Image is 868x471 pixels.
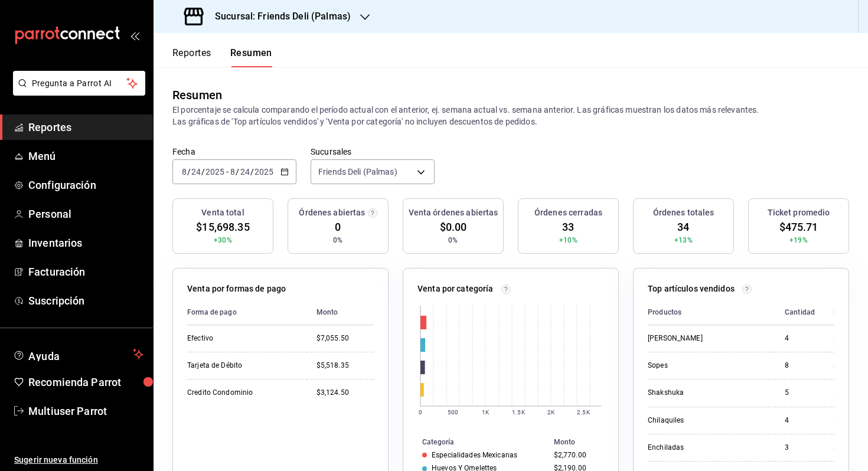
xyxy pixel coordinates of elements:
[187,167,191,176] span: /
[307,300,374,325] th: Monto
[172,86,222,104] div: Resumen
[335,219,341,235] span: 0
[333,235,342,246] span: 0%
[187,361,298,371] div: Tarjeta de Débito
[554,451,599,459] div: $2,770.00
[648,443,766,453] div: Enchiladas
[785,443,815,453] div: 3
[648,416,766,426] div: Chilaquiles
[403,436,549,449] th: Categoría
[172,148,296,156] label: Fecha
[187,283,286,295] p: Venta por formas de pago
[196,219,249,235] span: $15,698.35
[677,219,689,235] span: 34
[205,9,351,24] h3: Sucursal: Friends Deli (Palmas)
[28,119,143,135] span: Reportes
[785,416,815,426] div: 4
[14,454,143,466] span: Sugerir nueva función
[834,388,866,398] div: $925.00
[648,283,735,295] p: Top artículos vendidos
[432,451,517,459] div: Especialidades Mexicanas
[559,235,577,246] span: +10%
[299,207,365,219] h3: Órdenes abiertas
[785,361,815,371] div: 8
[28,177,143,193] span: Configuración
[240,167,250,176] input: --
[205,167,225,176] input: ----
[534,207,602,219] h3: Órdenes cerradas
[648,300,775,325] th: Productos
[316,361,374,371] div: $5,518.35
[824,300,866,325] th: Monto
[785,388,815,398] div: 5
[318,166,397,178] span: Friends Deli (Palmas)
[316,333,374,344] div: $7,055.50
[834,443,866,453] div: $630.00
[648,388,766,398] div: Shakshuka
[181,167,187,176] input: --
[409,207,498,219] h3: Venta órdenes abiertas
[28,374,143,390] span: Recomienda Parrot
[648,333,766,344] div: [PERSON_NAME]
[8,86,145,98] a: Pregunta a Parrot AI
[28,403,143,419] span: Multiuser Parrot
[549,436,618,449] th: Monto
[201,167,205,176] span: /
[834,333,866,344] div: $1,160.00
[674,235,693,246] span: +13%
[230,167,236,176] input: --
[28,293,143,309] span: Suscripción
[547,409,555,416] text: 2K
[648,361,766,371] div: Sopes
[512,409,525,416] text: 1.5K
[417,283,494,295] p: Venta por categoría
[226,167,229,176] span: -
[28,264,143,280] span: Facturación
[254,167,274,176] input: ----
[316,388,374,398] div: $3,124.50
[577,409,590,416] text: 2.5K
[187,300,307,325] th: Forma de pago
[201,207,244,219] h3: Venta total
[448,235,458,246] span: 0%
[214,235,232,246] span: +30%
[419,409,422,416] text: 0
[130,31,139,40] button: open_drawer_menu
[28,206,143,222] span: Personal
[187,333,298,344] div: Efectivo
[191,167,201,176] input: --
[28,347,128,361] span: Ayuda
[562,219,574,235] span: 33
[172,47,272,67] div: navigation tabs
[779,219,818,235] span: $475.71
[187,388,298,398] div: Credito Condominio
[789,235,808,246] span: +19%
[236,167,239,176] span: /
[448,409,458,416] text: 500
[768,207,830,219] h3: Ticket promedio
[172,47,211,67] button: Reportes
[230,47,272,67] button: Resumen
[32,77,127,90] span: Pregunta a Parrot AI
[775,300,824,325] th: Cantidad
[834,416,866,426] div: $685.00
[482,409,490,416] text: 1K
[250,167,254,176] span: /
[13,71,145,96] button: Pregunta a Parrot AI
[653,207,714,219] h3: Órdenes totales
[28,148,143,164] span: Menú
[785,333,815,344] div: 4
[440,219,467,235] span: $0.00
[311,148,435,156] label: Sucursales
[834,361,866,371] div: $1,120.00
[28,235,143,251] span: Inventarios
[172,104,849,127] p: El porcentaje se calcula comparando el período actual con el anterior, ej. semana actual vs. sema...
